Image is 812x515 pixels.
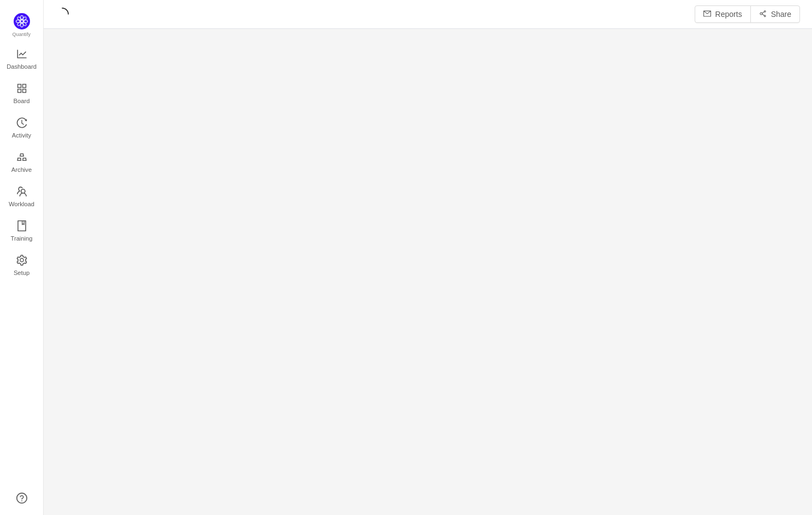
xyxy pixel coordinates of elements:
[16,221,27,243] a: Training
[13,32,31,37] span: Quantify
[11,159,32,181] span: Archive
[14,262,29,284] span: Setup
[16,152,27,163] i: icon: gold
[750,5,800,23] button: icon: share-altShare
[12,124,31,146] span: Activity
[9,193,34,215] span: Workload
[16,255,27,266] i: icon: setting
[16,118,27,140] a: Activity
[16,493,27,504] a: icon: question-circle
[16,117,27,128] i: icon: history
[16,152,27,174] a: Archive
[16,49,27,59] i: icon: line-chart
[7,56,37,77] span: Dashboard
[16,187,27,208] a: Workload
[16,220,27,231] i: icon: book
[16,186,27,197] i: icon: team
[16,83,27,94] i: icon: appstore
[16,255,27,277] a: Setup
[695,5,751,23] button: icon: mailReports
[56,8,69,21] i: icon: loading
[16,83,27,105] a: Board
[14,90,30,112] span: Board
[10,227,32,249] span: Training
[14,13,30,29] img: Quantify
[16,49,27,71] a: Dashboard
